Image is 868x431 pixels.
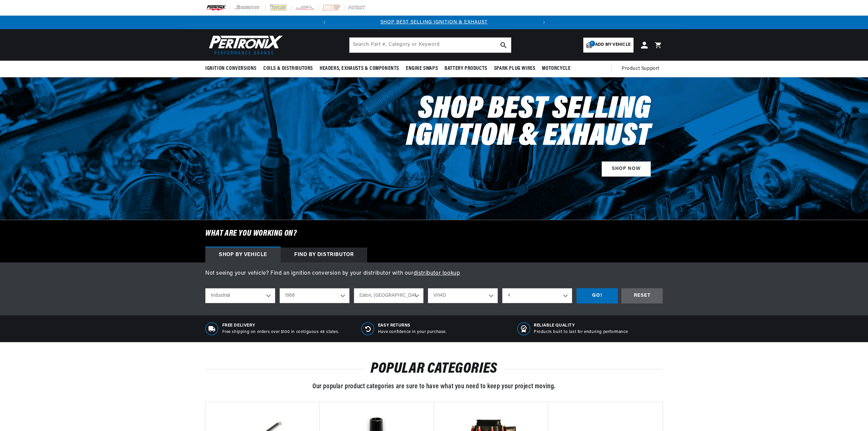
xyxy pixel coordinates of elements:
a: distributor lookup [414,271,460,276]
div: 1 of 2 [331,19,537,26]
slideshow-component: Translation missing: en.sections.announcements.announcement_bar [188,16,680,29]
div: GO! [577,288,618,303]
summary: Product Support [622,61,663,77]
span: 2 [589,41,595,46]
a: SHOP BEST SELLING IGNITION & EXHAUST [380,20,488,25]
img: Pertronix [205,33,283,57]
p: Have confidence in your purchase. [378,329,447,335]
div: Find by Distributor [281,248,367,262]
div: Shop by vehicle [205,248,281,262]
select: Year [280,288,350,303]
button: Translation missing: en.sections.announcements.previous_announcement [318,16,331,29]
span: Free Delivery [222,323,339,329]
select: Model [428,288,498,303]
select: Engine [502,288,572,303]
summary: Spark Plug Wires [491,61,539,77]
div: Announcement [331,19,537,26]
summary: Battery Products [441,61,491,77]
span: Battery Products [445,65,487,72]
summary: Engine Swaps [402,61,441,77]
h2: POPULAR CATEGORIES [205,363,663,375]
h2: Shop Best Selling Ignition & Exhaust [361,96,651,151]
span: Motorcycle [542,65,570,72]
select: Make [354,288,424,303]
p: Free shipping on orders over $100 in contiguous 48 states. [222,329,339,335]
span: Easy Returns [378,323,447,329]
summary: Coils & Distributors [260,61,316,77]
button: Translation missing: en.sections.announcements.next_announcement [537,16,551,29]
p: Not seeing your vehicle? Find an ignition conversion by your distributor with our [205,269,663,278]
span: Spark Plug Wires [494,65,535,72]
span: Coils & Distributors [263,65,313,72]
span: Engine Swaps [406,65,438,72]
p: Products built to last for enduring performance [534,329,628,335]
button: search button [496,38,511,53]
a: 2Add my vehicle [583,38,634,53]
span: Product Support [622,65,659,73]
input: Search Part #, Category or Keyword [350,38,511,53]
summary: Motorcycle [539,61,574,77]
span: Ignition Conversions [205,65,257,72]
div: RESET [621,288,663,303]
h6: What are you working on? [188,220,680,247]
summary: Ignition Conversions [205,61,260,77]
span: RELIABLE QUALITY [534,323,628,329]
summary: Headers, Exhausts & Components [316,61,402,77]
a: SHOP NOW [602,161,651,177]
span: Our popular product categories are sure to have what you need to keep your project moving. [313,383,555,390]
select: Ride Type [205,288,275,303]
span: Add my vehicle [595,42,630,48]
span: Headers, Exhausts & Components [320,65,399,72]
